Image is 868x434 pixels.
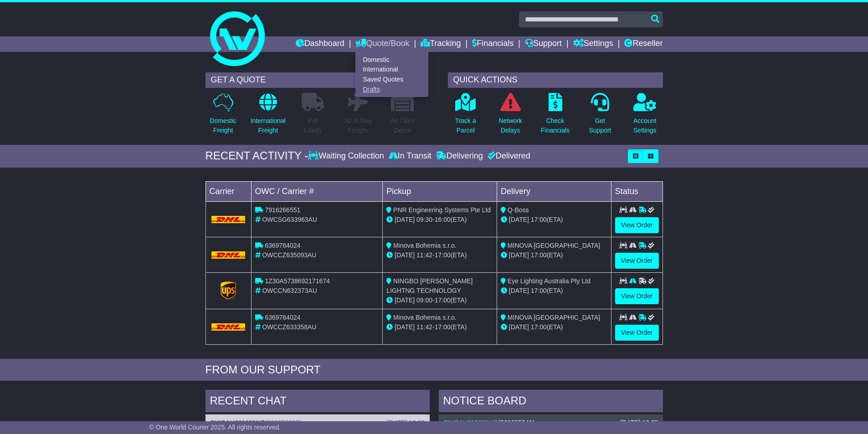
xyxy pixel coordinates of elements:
div: - (ETA) [386,215,493,225]
div: [DATE] 12:35 [620,419,658,427]
p: Air & Sea Freight [344,116,371,135]
div: GET A QUOTE [205,72,421,88]
p: Get Support [589,116,611,135]
a: AccountSettings [633,92,657,140]
span: [DATE] [509,287,529,294]
div: ( ) [210,419,425,427]
span: [DATE] [395,251,415,259]
span: S00255541 [500,419,533,426]
img: DHL.png [211,216,246,223]
a: NetworkDelays [498,92,522,140]
div: In Transit [386,151,434,161]
span: OWCCZ633358AU [262,323,316,331]
div: (ETA) [501,286,607,296]
div: - (ETA) [386,296,493,305]
td: Delivery [497,181,611,201]
span: 6369784024 [265,242,300,249]
div: Delivered [485,151,530,161]
a: Support [525,36,562,52]
a: Saved Quotes [356,75,428,85]
span: OWCCN632373AU [262,287,317,294]
div: (ETA) [501,215,607,225]
a: OWCAU615001US [443,419,498,426]
p: Track a Parcel [455,116,476,135]
span: 1Z30A5738692171674 [265,277,329,285]
img: GetCarrierServiceLogo [221,281,236,300]
a: Settings [573,36,613,52]
span: Minova Bohemia s.r.o. [393,242,457,249]
div: ( ) [443,419,658,427]
div: - (ETA) [386,250,493,260]
img: DHL.png [211,323,246,331]
p: Account Settings [633,116,657,135]
a: Track aParcel [455,92,477,140]
a: Reseller [624,36,663,52]
span: 17:00 [435,251,451,259]
div: RECENT CHAT [205,390,430,414]
div: (ETA) [501,250,607,260]
a: Tracking [421,36,461,52]
span: MINOVA [GEOGRAPHIC_DATA] [508,314,600,321]
span: 17:00 [531,251,547,259]
span: [DATE] [509,323,529,331]
span: OWCCZ635093AU [262,251,316,259]
a: DomesticFreight [209,92,236,140]
a: International [356,65,428,75]
span: [DATE] [395,216,415,223]
a: View Order [615,288,659,304]
div: - (ETA) [386,322,493,332]
a: InternationalFreight [250,92,286,140]
a: View Order [615,217,659,233]
p: Check Financials [541,116,570,135]
a: Financials [472,36,514,52]
div: QUICK ACTIONS [448,72,663,88]
a: Domestic [356,55,428,65]
span: NINGBO [PERSON_NAME] LIGHTNG TECHNOLOGY [386,277,473,294]
span: 17:00 [435,296,451,304]
div: FROM OUR SUPPORT [205,363,663,377]
td: Carrier [205,181,251,201]
span: 6369784024 [265,314,300,321]
span: 17:00 [531,216,547,223]
td: Status [611,181,663,201]
span: 09:30 [416,216,432,223]
span: Q-Boss [508,206,529,214]
span: 17:00 [531,323,547,331]
span: PNR Engineering Systems Pte Ltd [393,206,491,214]
span: OWCSG633963AU [262,216,317,223]
span: Eye Lighting Australia Pty Ltd [508,277,591,285]
div: RECENT ACTIVITY - [205,149,308,163]
span: [DATE] [395,296,415,304]
a: Drafts [356,84,428,94]
span: 11:42 [416,323,432,331]
div: [DATE] 10:32 [387,419,425,427]
span: S00256938 [267,419,299,426]
span: 16:00 [435,216,451,223]
a: View Order [615,325,659,341]
p: Network Delays [498,116,522,135]
span: © One World Courier 2025. All rights reserved. [149,424,281,431]
div: (ETA) [501,322,607,332]
td: Pickup [383,181,497,201]
span: [DATE] [395,323,415,331]
span: [DATE] [509,216,529,223]
p: Air / Sea Depot [390,116,415,135]
a: View Order [615,253,659,269]
a: GetSupport [588,92,611,140]
div: Delivering [434,151,485,161]
p: Full Loads [302,116,324,135]
span: Minova Bohemia s.r.o. [393,314,457,321]
a: OWCAU631082NZ [210,419,265,426]
div: Quote/Book [355,52,428,97]
img: DHL.png [211,251,246,259]
span: 11:42 [416,251,432,259]
a: Quote/Book [355,36,409,52]
p: International Freight [251,116,286,135]
a: CheckFinancials [540,92,570,140]
span: 17:00 [435,323,451,331]
span: 17:00 [531,287,547,294]
p: Domestic Freight [210,116,236,135]
span: 7916266551 [265,206,300,214]
div: NOTICE BOARD [439,390,663,414]
a: Dashboard [296,36,344,52]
